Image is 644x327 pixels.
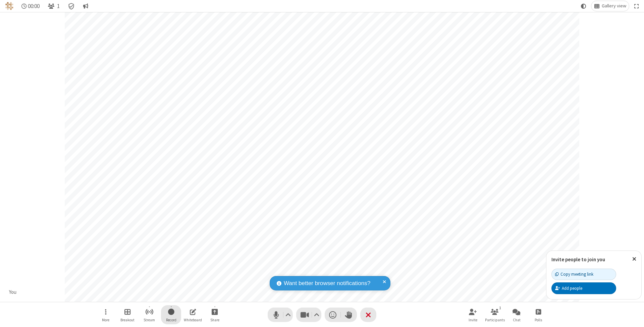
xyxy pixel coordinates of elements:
button: Open shared whiteboard [183,305,203,324]
span: Share [210,318,219,322]
span: Participants [485,318,505,322]
button: Conversation [80,1,91,11]
span: Polls [535,318,542,322]
span: More [102,318,109,322]
button: Stop video (⌘+Shift+V) [296,308,321,322]
span: Invite [469,318,477,322]
button: Send a reaction [325,308,341,322]
button: Mute (⌘+Shift+A) [268,308,293,322]
span: 00:00 [28,3,40,9]
div: You [7,288,19,296]
button: Audio settings [284,308,293,322]
button: Start streaming [139,305,159,324]
button: Raise hand [341,308,357,322]
span: Want better browser notifications? [284,279,370,288]
span: Gallery view [602,3,626,9]
button: Using system theme [578,1,589,11]
button: Open menu [96,305,116,324]
button: Open participant list [45,1,62,11]
span: Whiteboard [184,318,202,322]
label: Invite people to join you [551,256,605,263]
button: Copy meeting link [551,269,616,280]
button: Start sharing [205,305,225,324]
span: Stream [144,318,155,322]
button: Add people [551,282,616,294]
button: Start recording [161,305,181,324]
div: Timer [19,1,43,11]
span: Chat [513,318,521,322]
span: 1 [57,3,60,9]
button: Manage Breakout Rooms [117,305,138,324]
div: 1 [497,305,503,311]
button: Fullscreen [632,1,642,11]
div: Copy meeting link [555,271,593,277]
img: QA Selenium DO NOT DELETE OR CHANGE [5,2,13,10]
button: End or leave meeting [360,308,376,322]
button: Open poll [528,305,548,324]
button: Close popover [627,251,641,267]
button: Open participant list [485,305,505,324]
button: Open chat [506,305,527,324]
button: Video setting [312,308,321,322]
span: Breakout [120,318,135,322]
button: Change layout [591,1,629,11]
div: Meeting details Encryption enabled [65,1,78,11]
span: Record [166,318,176,322]
button: Invite participants (⌘+Shift+I) [463,305,483,324]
